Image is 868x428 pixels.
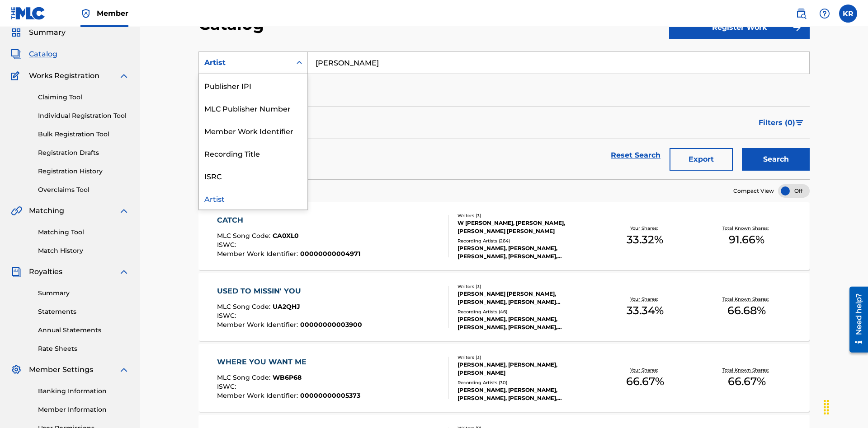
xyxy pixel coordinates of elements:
[217,215,360,226] div: CATCH
[38,167,129,176] a: Registration History
[38,246,129,256] a: Match History
[29,266,62,277] span: Royalties
[669,16,810,39] button: Register Work
[458,283,594,290] div: Writers ( 3 )
[819,8,830,19] img: help
[300,250,360,258] span: 00000000004971
[458,379,594,386] div: Recording Artists ( 30 )
[199,187,307,209] div: Artist
[458,237,594,244] div: Recording Artists ( 264 )
[839,5,857,23] div: User Menu
[796,120,803,126] img: filter
[217,232,273,240] span: MLC Song Code :
[670,148,733,171] button: Export
[458,361,594,377] div: [PERSON_NAME], [PERSON_NAME], [PERSON_NAME]
[199,119,307,142] div: Member Work Identifier
[118,364,129,375] img: expand
[300,391,360,400] span: 00000000005373
[118,70,129,81] img: expand
[273,373,302,381] span: WB6P68
[819,394,834,421] div: Drag
[729,232,764,248] span: 91.66 %
[792,22,802,33] img: f7272a7cc735f4ea7f67.svg
[198,273,810,341] a: USED TO MISSIN' YOUMLC Song Code:UA2QHJISWC:Member Work Identifier:00000000003900Writers (3)[PERS...
[38,228,129,237] a: Matching Tool
[217,250,300,258] span: Member Work Identifier :
[38,288,129,298] a: Summary
[38,185,129,195] a: Overclaims Tool
[29,27,66,38] span: Summary
[217,302,273,311] span: MLC Song Code :
[11,70,23,81] img: Works Registration
[217,391,300,400] span: Member Work Identifier :
[38,93,129,102] a: Claiming Tool
[626,373,664,390] span: 66.67 %
[29,70,99,81] span: Works Registration
[728,373,766,390] span: 66.67 %
[198,202,810,270] a: CATCHMLC Song Code:CA0XL0ISWC:Member Work Identifier:00000000004971Writers (3)W [PERSON_NAME], [P...
[38,344,129,354] a: Rate Sheets
[217,241,238,249] span: ISWC :
[722,296,771,302] p: Total Known Shares:
[458,212,594,219] div: Writers ( 3 )
[458,290,594,306] div: [PERSON_NAME] [PERSON_NAME], [PERSON_NAME], [PERSON_NAME] [PERSON_NAME]
[38,148,129,158] a: Registration Drafts
[273,302,300,311] span: UA2QHJ
[759,117,795,128] span: Filters ( 0 )
[816,5,834,23] div: Help
[630,296,660,302] p: Your Shares:
[217,373,273,381] span: MLC Song Code :
[11,49,22,60] img: Catalog
[606,145,665,165] a: Reset Search
[29,364,93,375] span: Member Settings
[204,57,286,68] div: Artist
[199,74,307,97] div: Publisher IPI
[217,382,238,391] span: ISWC :
[199,142,307,164] div: Recording Title
[733,187,774,195] span: Compact View
[796,8,807,19] img: search
[38,130,129,139] a: Bulk Registration Tool
[198,51,810,179] form: Search Form
[38,111,129,121] a: Individual Registration Tool
[11,364,22,375] img: Member Settings
[753,112,810,134] button: Filters (0)
[118,205,129,216] img: expand
[199,97,307,119] div: MLC Publisher Number
[80,8,91,19] img: Top Rightsholder
[630,225,660,232] p: Your Shares:
[11,49,57,60] a: CatalogCatalog
[217,286,362,297] div: USED TO MISSIN' YOU
[11,7,46,20] img: MLC Logo
[300,321,362,329] span: 00000000003900
[792,5,810,23] a: Public Search
[38,386,129,396] a: Banking Information
[627,302,664,319] span: 33.34 %
[458,308,594,315] div: Recording Artists ( 46 )
[11,27,22,38] img: Summary
[458,386,594,402] div: [PERSON_NAME], [PERSON_NAME], [PERSON_NAME], [PERSON_NAME], [PERSON_NAME]
[217,321,300,329] span: Member Work Identifier :
[722,367,771,373] p: Total Known Shares:
[630,367,660,373] p: Your Shares:
[843,283,868,357] iframe: Resource Center
[97,8,128,19] span: Member
[29,205,64,216] span: Matching
[11,205,22,216] img: Matching
[118,266,129,277] img: expand
[823,385,868,428] iframe: Chat Widget
[722,225,771,232] p: Total Known Shares:
[742,148,810,171] button: Search
[458,244,594,261] div: [PERSON_NAME], [PERSON_NAME], [PERSON_NAME], [PERSON_NAME], [PERSON_NAME]
[217,357,360,368] div: WHERE YOU WANT ME
[29,49,57,60] span: Catalog
[38,326,129,335] a: Annual Statements
[198,344,810,412] a: WHERE YOU WANT MEMLC Song Code:WB6P68ISWC:Member Work Identifier:00000000005373Writers (3)[PERSON...
[627,232,663,248] span: 33.32 %
[217,312,238,320] span: ISWC :
[199,164,307,187] div: ISRC
[11,27,66,38] a: SummarySummary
